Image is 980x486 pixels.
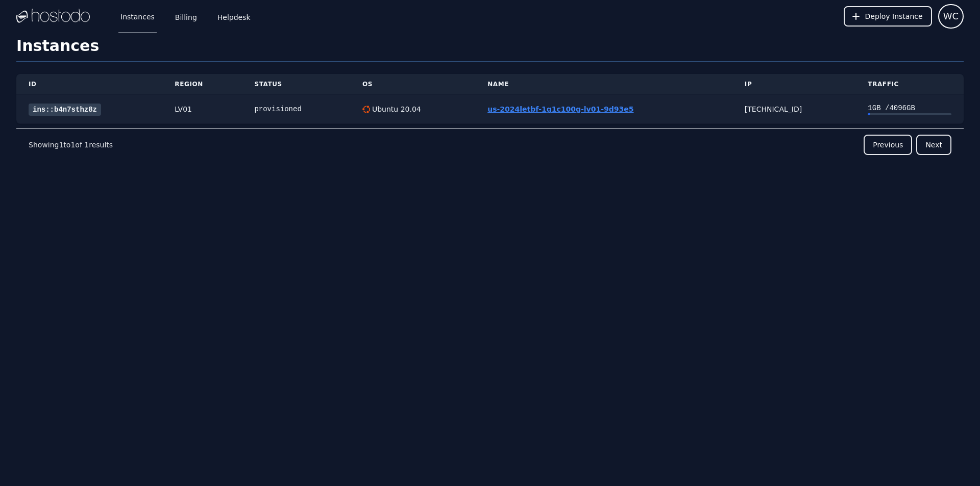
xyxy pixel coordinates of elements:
[162,74,242,95] th: Region
[844,6,932,27] button: Deploy Instance
[29,104,101,116] a: ins::b4n7sthz8z
[70,141,75,149] span: 1
[242,74,350,95] th: Status
[943,9,959,23] span: WC
[16,9,90,24] img: Logo
[59,141,63,149] span: 1
[362,106,370,113] img: Ubuntu 20.04
[350,74,475,95] th: OS
[370,104,421,114] div: Ubuntu 20.04
[254,104,338,114] div: provisioned
[84,141,89,149] span: 1
[865,11,923,21] span: Deploy Instance
[864,135,912,155] button: Previous
[16,74,162,95] th: ID
[16,128,964,161] nav: Pagination
[938,4,964,29] button: User menu
[732,74,856,95] th: IP
[16,37,964,62] h1: Instances
[916,135,951,155] button: Next
[475,74,732,95] th: Name
[175,104,230,114] div: LV01
[487,105,633,113] a: us-2024letbf-1g1c100g-lv01-9d93e5
[29,140,113,150] p: Showing to of results
[855,74,964,95] th: Traffic
[868,103,951,113] div: 1 GB / 4096 GB
[745,104,844,114] div: [TECHNICAL_ID]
